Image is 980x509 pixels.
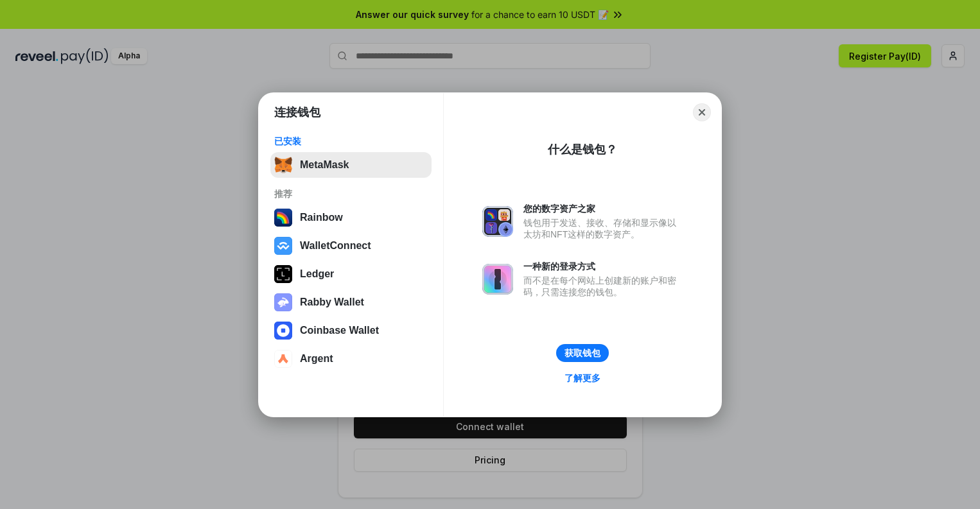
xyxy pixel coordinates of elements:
h1: 连接钱包 [274,105,320,120]
div: 而不是在每个网站上创建新的账户和密码，只需连接您的钱包。 [523,275,683,298]
button: 获取钱包 [556,344,609,362]
button: Coinbase Wallet [270,318,432,343]
div: Rainbow [300,212,343,223]
button: Close [693,103,711,121]
img: svg+xml,%3Csvg%20xmlns%3D%22http%3A%2F%2Fwww.w3.org%2F2000%2Fsvg%22%20fill%3D%22none%22%20viewBox... [274,293,292,311]
img: svg+xml,%3Csvg%20xmlns%3D%22http%3A%2F%2Fwww.w3.org%2F2000%2Fsvg%22%20fill%3D%22none%22%20viewBox... [482,264,513,295]
img: svg+xml,%3Csvg%20width%3D%22120%22%20height%3D%22120%22%20viewBox%3D%220%200%20120%20120%22%20fil... [274,209,292,227]
div: 已安装 [274,135,428,147]
img: svg+xml,%3Csvg%20width%3D%2228%22%20height%3D%2228%22%20viewBox%3D%220%200%2028%2028%22%20fill%3D... [274,322,292,340]
button: MetaMask [270,152,432,178]
div: 钱包用于发送、接收、存储和显示像以太坊和NFT这样的数字资产。 [523,217,683,240]
div: 什么是钱包？ [548,142,617,157]
button: Rabby Wallet [270,289,432,315]
a: 了解更多 [557,370,608,386]
div: 了解更多 [564,372,600,384]
button: Argent [270,346,432,372]
img: svg+xml,%3Csvg%20xmlns%3D%22http%3A%2F%2Fwww.w3.org%2F2000%2Fsvg%22%20fill%3D%22none%22%20viewBox... [482,206,513,237]
div: Rabby Wallet [300,297,364,308]
div: WalletConnect [300,240,371,252]
button: Ledger [270,261,432,287]
img: svg+xml,%3Csvg%20xmlns%3D%22http%3A%2F%2Fwww.w3.org%2F2000%2Fsvg%22%20width%3D%2228%22%20height%3... [274,265,292,283]
button: WalletConnect [270,233,432,259]
img: svg+xml,%3Csvg%20fill%3D%22none%22%20height%3D%2233%22%20viewBox%3D%220%200%2035%2033%22%20width%... [274,156,292,174]
div: 一种新的登录方式 [523,261,683,272]
div: Ledger [300,268,334,280]
div: 获取钱包 [564,347,600,359]
div: 推荐 [274,188,428,200]
img: svg+xml,%3Csvg%20width%3D%2228%22%20height%3D%2228%22%20viewBox%3D%220%200%2028%2028%22%20fill%3D... [274,237,292,255]
div: MetaMask [300,159,349,171]
div: Coinbase Wallet [300,325,379,336]
div: Argent [300,353,333,365]
button: Rainbow [270,205,432,230]
img: svg+xml,%3Csvg%20width%3D%2228%22%20height%3D%2228%22%20viewBox%3D%220%200%2028%2028%22%20fill%3D... [274,350,292,368]
div: 您的数字资产之家 [523,203,683,214]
